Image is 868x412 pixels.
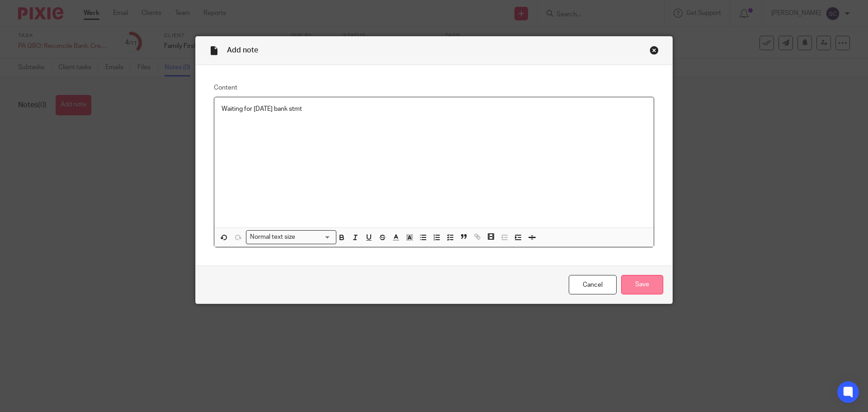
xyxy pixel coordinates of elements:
[298,232,331,242] input: Search for option
[227,47,258,54] span: Add note
[214,83,654,92] label: Content
[246,230,336,244] div: Search for option
[569,275,617,294] a: Cancel
[621,275,663,294] input: Save
[248,232,297,242] span: Normal text size
[222,104,646,114] p: Waiting for [DATE] bank stmt
[650,46,659,55] div: Close this dialog window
